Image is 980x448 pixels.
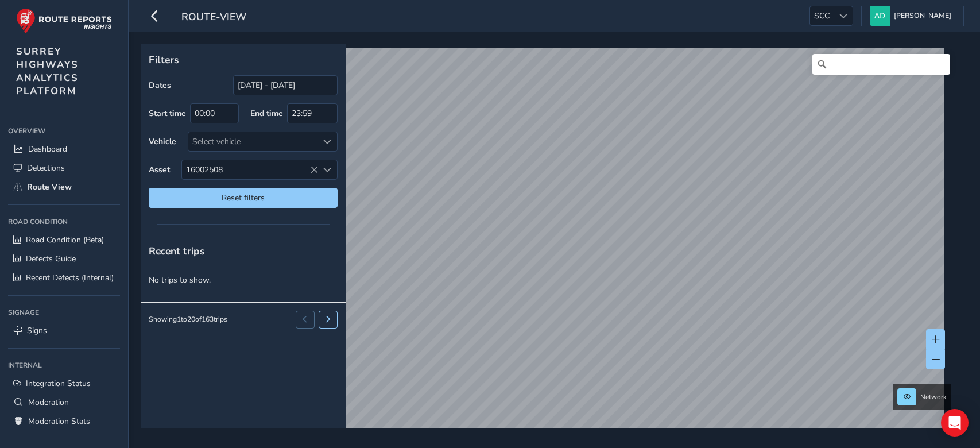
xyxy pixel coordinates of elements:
[157,192,329,203] span: Reset filters
[920,392,947,401] span: Network
[8,249,120,268] a: Defects Guide
[28,416,90,427] span: Moderation Stats
[941,409,969,437] div: Open Intercom Messenger
[26,378,91,389] span: Integration Status
[27,163,65,173] span: Detections
[28,144,67,155] span: Dashboard
[8,230,120,249] a: Road Condition (Beta)
[149,136,176,147] label: Vehicle
[182,160,318,179] span: 16002508
[810,6,834,25] span: SCC
[8,374,120,393] a: Integration Status
[8,213,120,230] div: Road Condition
[8,357,120,374] div: Internal
[141,266,346,294] p: No trips to show.
[16,45,79,98] span: SURREY HIGHWAYS ANALYTICS PLATFORM
[149,164,170,175] label: Asset
[250,108,283,119] label: End time
[28,397,69,408] span: Moderation
[149,188,338,208] button: Reset filters
[894,6,951,26] span: [PERSON_NAME]
[26,253,76,264] span: Defects Guide
[8,122,120,140] div: Overview
[8,321,120,340] a: Signs
[149,108,186,119] label: Start time
[8,177,120,196] a: Route View
[27,181,72,192] span: Route View
[8,268,120,287] a: Recent Defects (Internal)
[149,80,171,91] label: Dates
[188,132,318,151] div: Select vehicle
[16,8,112,34] img: rr logo
[181,10,246,26] span: route-view
[8,412,120,431] a: Moderation Stats
[8,304,120,321] div: Signage
[318,160,337,179] div: Select an asset code
[145,48,944,441] canvas: Map
[26,272,114,283] span: Recent Defects (Internal)
[812,54,950,75] input: Search
[8,159,120,177] a: Detections
[149,244,205,258] span: Recent trips
[27,325,47,336] span: Signs
[149,315,227,324] div: Showing 1 to 20 of 163 trips
[149,52,338,67] p: Filters
[870,6,955,26] button: [PERSON_NAME]
[870,6,890,26] img: diamond-layout
[8,393,120,412] a: Moderation
[26,234,104,245] span: Road Condition (Beta)
[8,140,120,159] a: Dashboard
